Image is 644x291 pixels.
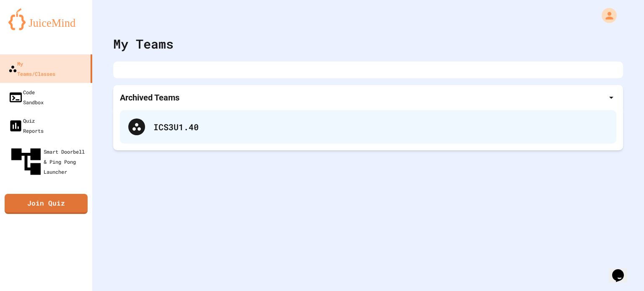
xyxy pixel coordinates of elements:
div: My Teams [113,34,174,53]
div: ICS3U1.40 [153,121,608,133]
div: Code Sandbox [8,87,44,107]
div: Quiz Reports [8,116,44,136]
p: Archived Teams [120,92,179,103]
a: Join Quiz [5,194,88,214]
div: ICS3U1.40 [120,110,616,144]
img: logo-orange.svg [8,8,84,30]
div: My Teams/Classes [8,59,55,79]
div: Smart Doorbell & Ping Pong Launcher [8,144,89,179]
div: My Account [593,6,619,25]
iframe: chat widget [609,258,636,283]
